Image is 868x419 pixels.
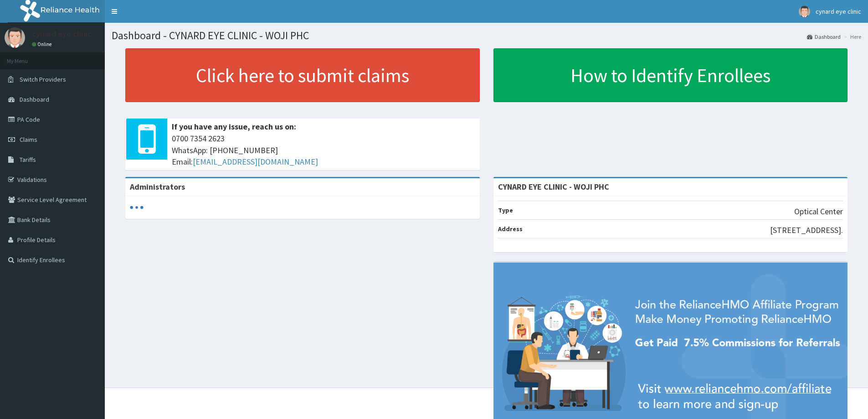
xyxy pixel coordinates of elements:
[816,7,861,16] span: cynard eye clinic
[498,181,609,192] strong: CYNARD EYE CLINIC - WOJI PHC
[172,133,475,168] span: 0700 7354 2623 WhatsApp: [PHONE_NUMBER] Email:
[32,30,92,38] p: cynard eye clinic
[125,48,480,102] a: Click here to submit claims
[20,135,37,144] span: Claims
[498,225,523,233] b: Address
[130,181,185,192] b: Administrators
[794,206,843,217] p: Optical Center
[20,155,36,164] span: Tariffs
[5,27,25,48] img: User Image
[193,156,318,167] a: [EMAIL_ADDRESS][DOMAIN_NAME]
[498,206,513,214] b: Type
[493,48,848,102] a: How to Identify Enrollees
[770,224,843,236] p: [STREET_ADDRESS].
[32,41,54,47] a: Online
[799,6,810,17] img: User Image
[20,95,49,103] span: Dashboard
[20,75,66,83] span: Switch Providers
[842,33,861,41] li: Here
[172,121,296,132] b: If you have any issue, reach us on:
[112,30,861,41] h1: Dashboard - CYNARD EYE CLINIC - WOJI PHC
[130,201,144,214] svg: audio-loading
[807,33,841,41] a: Dashboard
